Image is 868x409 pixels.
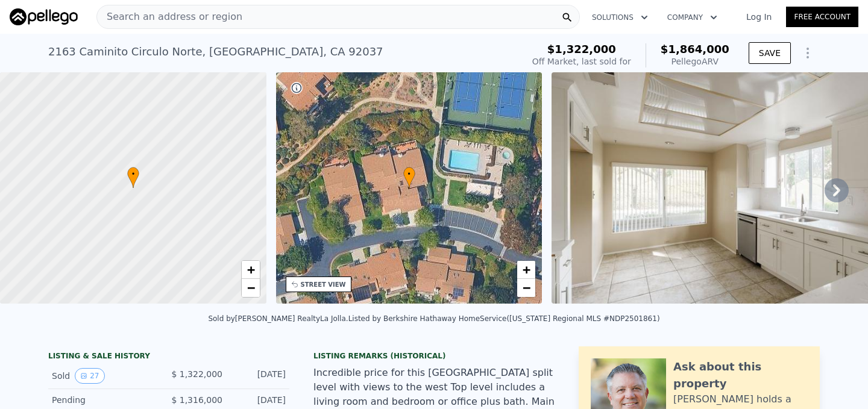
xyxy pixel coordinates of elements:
span: Search an address or region [97,10,242,24]
span: $1,322,000 [547,43,616,55]
button: Solutions [582,7,658,28]
span: + [523,262,530,277]
span: $1,864,000 [661,43,729,55]
button: SAVE [749,42,791,64]
div: 2163 Caminito Circulo Norte , [GEOGRAPHIC_DATA] , CA 92037 [48,43,383,60]
span: + [247,262,254,277]
button: View historical data [75,368,104,384]
span: $ 1,322,000 [171,369,222,379]
div: • [127,167,139,188]
div: Sold [52,368,159,384]
a: Zoom in [517,261,535,279]
img: Pellego [10,8,78,25]
div: Off Market, last sold for [532,55,631,67]
a: Log In [732,11,786,23]
div: [DATE] [232,394,286,406]
span: • [127,169,139,180]
button: Show Options [796,41,820,65]
span: $ 1,316,000 [171,395,222,405]
div: [DATE] [232,368,286,384]
div: LISTING & SALE HISTORY [48,351,289,363]
div: • [403,167,415,188]
div: Listing Remarks (Historical) [313,351,555,361]
a: Zoom out [242,279,260,297]
div: Listed by Berkshire Hathaway HomeService ([US_STATE] Regional MLS #NDP2501861) [348,314,660,323]
span: − [247,280,254,295]
button: Company [658,7,727,28]
div: Sold by [PERSON_NAME] RealtyLa Jolla . [208,314,348,323]
div: Ask about this property [673,358,808,392]
div: Pending [52,394,159,406]
span: • [403,169,415,180]
div: Pellego ARV [661,55,729,67]
a: Free Account [786,7,858,27]
a: Zoom in [242,261,260,279]
div: STREET VIEW [301,280,346,289]
a: Zoom out [517,279,535,297]
span: − [523,280,530,295]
